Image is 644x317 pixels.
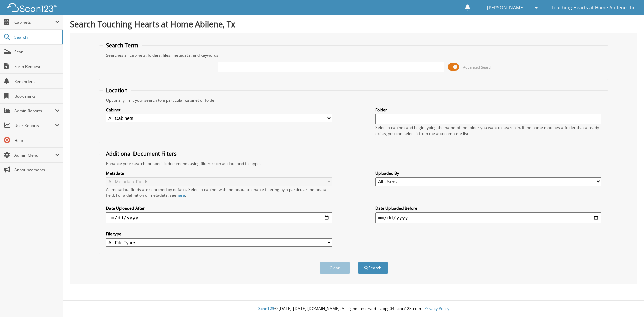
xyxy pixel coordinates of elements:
[70,18,637,30] h1: Search Touching Hearts at Home Abilene, Tx
[103,87,131,94] legend: Location
[14,34,59,40] span: Search
[375,205,601,211] label: Date Uploaded Before
[375,125,601,136] div: Select a cabinet and begin typing the name of the folder you want to search in. If the name match...
[106,107,332,113] label: Cabinet
[375,107,601,113] label: Folder
[103,161,605,166] div: Enhance your search for specific documents using filters such as date and file type.
[14,167,60,173] span: Announcements
[106,170,332,176] label: Metadata
[103,52,605,58] div: Searches all cabinets, folders, files, metadata, and keywords
[106,212,332,223] input: start
[14,152,55,158] span: Admin Menu
[14,19,55,25] span: Cabinets
[106,187,332,198] div: All metadata fields are searched by default. Select a cabinet with metadata to enable filtering b...
[14,138,60,143] span: Help
[375,212,601,223] input: end
[7,3,57,12] img: scan123-logo-white.svg
[103,42,142,49] legend: Search Term
[320,262,350,274] button: Clear
[103,97,605,103] div: Optionally limit your search to a particular cabinet or folder
[176,192,185,198] a: here
[258,306,274,311] span: Scan123
[14,123,55,128] span: User Reports
[14,78,60,84] span: Reminders
[63,301,644,317] div: © [DATE]-[DATE] [DOMAIN_NAME]. All rights reserved | appg04-scan123-com |
[358,262,388,274] button: Search
[551,6,634,10] span: Touching Hearts at Home Abilene, Tx
[106,231,332,237] label: File type
[375,170,601,176] label: Uploaded By
[14,49,60,55] span: Scan
[487,6,525,10] span: [PERSON_NAME]
[103,150,180,157] legend: Additional Document Filters
[463,65,493,70] span: Advanced Search
[106,205,332,211] label: Date Uploaded After
[14,93,60,99] span: Bookmarks
[14,108,55,114] span: Admin Reports
[424,306,449,311] a: Privacy Policy
[14,64,60,69] span: Form Request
